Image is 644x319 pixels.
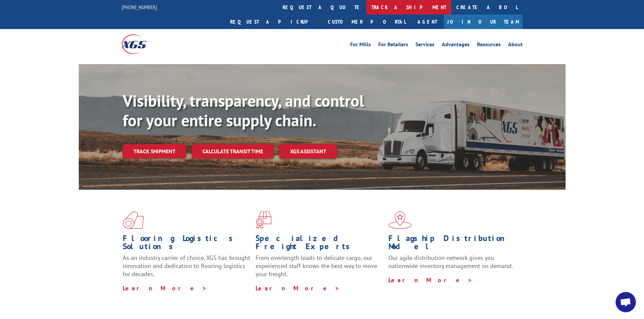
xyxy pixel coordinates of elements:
[388,234,516,254] h1: Flagship Distribution Model
[122,4,157,10] a: [PHONE_NUMBER]
[256,234,383,254] h1: Specialized Freight Experts
[225,15,323,29] a: Request a pickup
[442,42,470,49] a: Advantages
[411,15,444,29] a: Agent
[350,42,371,49] a: For Mills
[616,292,636,312] div: Open chat
[508,42,523,49] a: About
[256,254,383,284] p: From overlength loads to delicate cargo, our experienced staff knows the best way to move your fr...
[415,42,434,49] a: Services
[123,211,144,229] img: xgs-icon-total-supply-chain-intelligence-red
[388,276,473,284] a: Learn More >
[123,234,251,254] h1: Flooring Logistics Solutions
[477,42,501,49] a: Resources
[192,144,274,159] a: Calculate transit time
[444,15,523,29] a: Join Our Team
[123,284,207,292] a: Learn More >
[378,42,408,49] a: For Retailers
[279,144,337,159] a: XGS ASSISTANT
[323,15,411,29] a: Customer Portal
[123,254,250,278] span: As an industry carrier of choice, XGS has brought innovation and dedication to flooring logistics...
[123,144,186,158] a: Track shipment
[388,254,513,270] span: Our agile distribution network gives you nationwide inventory management on demand.
[123,90,364,131] b: Visibility, transparency, and control for your entire supply chain.
[388,211,412,229] img: xgs-icon-flagship-distribution-model-red
[256,211,271,229] img: xgs-icon-focused-on-flooring-red
[256,284,340,292] a: Learn More >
